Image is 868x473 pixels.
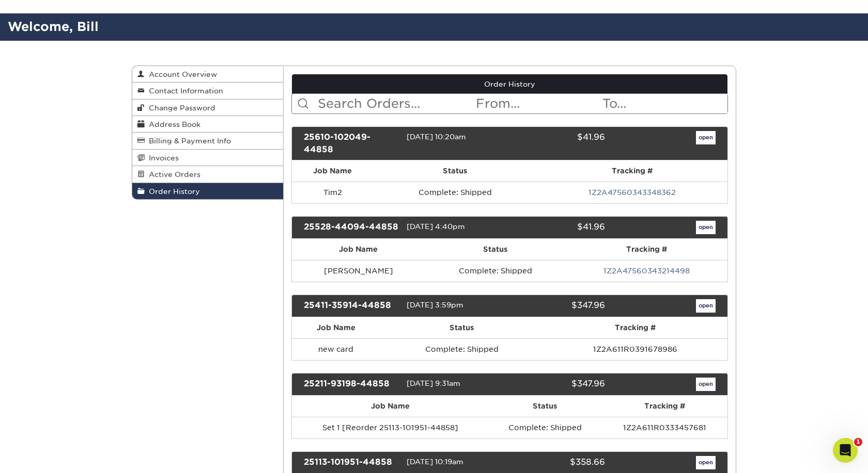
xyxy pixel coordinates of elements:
[380,317,544,338] th: Status
[292,239,425,260] th: Job Name
[132,100,283,116] a: Change Password
[502,299,612,313] div: $347.96
[407,458,463,466] span: [DATE] 10:19am
[296,221,407,234] div: 25528-44094-44858
[502,378,612,391] div: $347.96
[132,66,283,83] a: Account Overview
[696,131,716,144] a: open
[502,221,612,234] div: $41.96
[292,417,489,438] td: Set 1 [Reorder 25113-101951-44858]
[296,378,407,391] div: 25211-93198-44858
[407,379,460,387] span: [DATE] 9:31am
[833,438,858,463] iframe: Intercom live chat
[132,150,283,166] a: Invoices
[425,239,566,260] th: Status
[783,445,868,473] iframe: Google Customer Reviews
[145,137,231,145] span: Billing & Payment Info
[696,456,716,469] a: open
[696,299,716,313] a: open
[489,417,601,438] td: Complete: Shipped
[132,83,283,99] a: Contact Information
[132,116,283,133] a: Address Book
[374,182,537,203] td: Complete: Shipped
[145,187,200,195] span: Order History
[854,438,862,446] span: 1
[292,396,489,417] th: Job Name
[425,260,566,282] td: Complete: Shipped
[601,417,727,438] td: 1Z2A611R0333457681
[292,74,728,94] a: Order History
[380,338,544,360] td: Complete: Shipped
[407,133,466,141] span: [DATE] 10:20am
[374,160,537,182] th: Status
[292,317,380,338] th: Job Name
[145,170,200,178] span: Active Orders
[475,94,601,113] input: From...
[132,166,283,183] a: Active Orders
[292,182,374,203] td: Tim2
[407,222,465,231] span: [DATE] 4:40pm
[502,456,612,469] div: $358.66
[565,239,727,260] th: Tracking #
[296,299,407,313] div: 25411-35914-44858
[544,338,728,360] td: 1Z2A611R0391678986
[544,317,728,338] th: Tracking #
[292,260,425,282] td: [PERSON_NAME]
[601,94,727,113] input: To...
[145,154,179,162] span: Invoices
[145,70,217,78] span: Account Overview
[537,160,727,182] th: Tracking #
[502,131,612,156] div: $41.96
[296,131,407,156] div: 25610-102049-44858
[603,267,690,275] a: 1Z2A47560343214498
[588,188,676,197] a: 1Z2A47560343348362
[296,456,407,469] div: 25113-101951-44858
[292,160,374,182] th: Job Name
[145,120,200,128] span: Address Book
[132,183,283,199] a: Order History
[317,94,475,113] input: Search Orders...
[145,87,223,95] span: Contact Information
[696,221,716,234] a: open
[292,338,380,360] td: new card
[601,396,727,417] th: Tracking #
[145,104,215,112] span: Change Password
[407,301,463,309] span: [DATE] 3:59pm
[132,133,283,149] a: Billing & Payment Info
[489,396,601,417] th: Status
[696,378,716,391] a: open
